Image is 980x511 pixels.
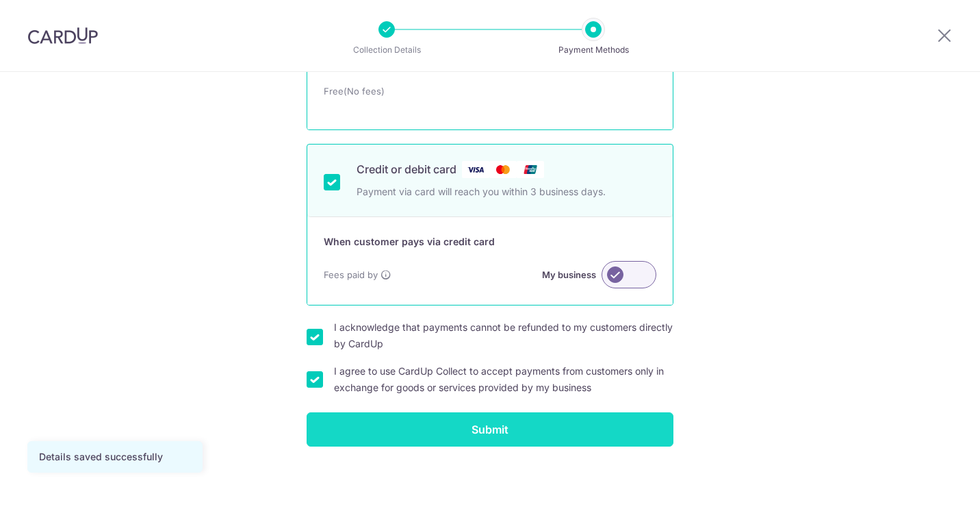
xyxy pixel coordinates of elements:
[334,363,673,396] label: I agree to use CardUp Collect to accept payments from customers only in exchange for goods or ser...
[39,450,191,464] div: Details saved successfully
[334,319,673,352] label: I acknowledge that payments cannot be refunded to my customers directly by CardUp
[542,266,596,283] label: My business
[307,412,673,447] input: Submit
[517,161,544,178] img: Union Pay
[357,161,456,178] p: Credit or debit card
[357,184,656,200] p: Payment via card will reach you within 3 business days.
[324,161,656,200] div: Credit or debit card Visa Mastercard Union Pay Payment via card will reach you within 3 business ...
[324,266,378,283] span: Fees paid by
[27,27,99,44] img: CardUp
[336,43,437,57] p: Collection Details
[489,161,517,178] img: Mastercard
[462,161,489,178] img: Visa
[543,43,644,57] p: Payment Methods
[324,234,495,250] p: When customer pays via credit card
[324,83,385,99] span: Free(No fees)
